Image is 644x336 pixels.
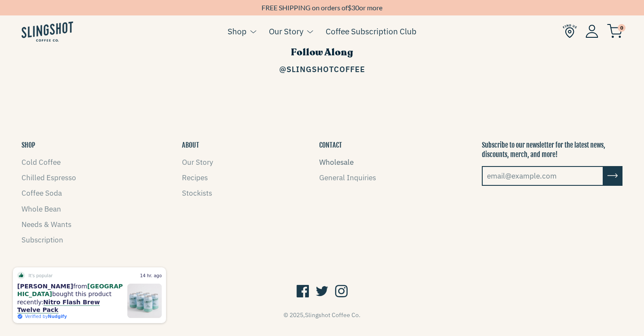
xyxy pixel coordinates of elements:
[607,26,622,36] a: 0
[283,311,361,319] span: © 2025,
[279,64,365,74] a: @SlingshotCoffee
[607,24,622,38] img: cart
[182,173,208,182] a: Recipes
[22,188,62,198] a: Coffee Soda
[182,140,199,150] button: ABOUT
[228,25,247,38] a: Shop
[22,235,63,245] a: Subscription
[22,140,35,150] button: SHOP
[22,173,76,182] a: Chilled Espresso
[326,25,416,38] a: Coffee Subscription Club
[319,140,342,150] button: CONTACT
[22,157,61,167] a: Cold Coffee
[305,311,361,319] a: Slingshot Coffee Co.
[269,25,303,38] a: Our Story
[182,188,212,198] a: Stockists
[291,46,353,59] span: Follow Along
[22,204,61,214] a: Whole Bean
[482,140,622,160] p: Subscribe to our newsletter for the latest news, discounts, merch, and more!
[182,157,213,167] a: Our Story
[351,3,359,12] span: 30
[585,24,598,38] img: Account
[348,3,351,12] span: $
[319,173,376,182] a: General Inquiries
[319,157,354,167] a: Wholesale
[563,24,577,38] img: Find Us
[618,24,626,32] span: 0
[482,166,604,186] input: email@example.com
[22,220,71,229] a: Needs & Wants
